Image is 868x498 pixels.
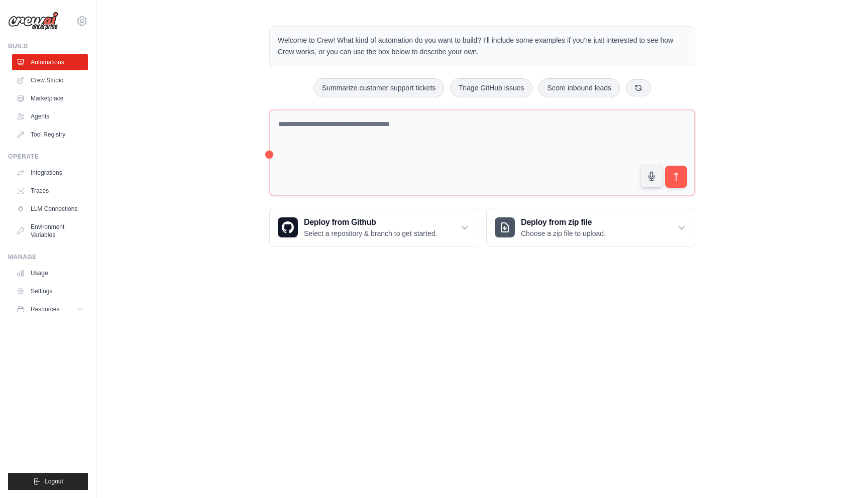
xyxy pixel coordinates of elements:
[12,108,88,125] a: Agents
[12,183,88,199] a: Traces
[45,477,63,485] span: Logout
[12,201,88,217] a: LLM Connections
[278,35,687,58] p: Welcome to Crew! What kind of automation do you want to build? I'll include some examples if you'...
[8,42,88,50] div: Build
[12,301,88,317] button: Resources
[521,228,606,238] p: Choose a zip file to upload.
[12,72,88,88] a: Crew Studio
[304,216,437,228] h3: Deploy from Github
[12,54,88,70] a: Automations
[12,165,88,181] a: Integrations
[12,219,88,243] a: Environment Variables
[8,473,88,490] button: Logout
[12,265,88,281] a: Usage
[12,127,88,143] a: Tool Registry
[313,78,444,97] button: Summarize customer support tickets
[8,12,58,31] img: Logo
[450,78,532,97] button: Triage GitHub issues
[538,78,620,97] button: Score inbound leads
[304,228,437,238] p: Select a repository & branch to get started.
[8,253,88,261] div: Manage
[12,283,88,299] a: Settings
[521,216,606,228] h3: Deploy from zip file
[8,153,88,161] div: Operate
[12,90,88,106] a: Marketplace
[31,305,59,313] span: Resources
